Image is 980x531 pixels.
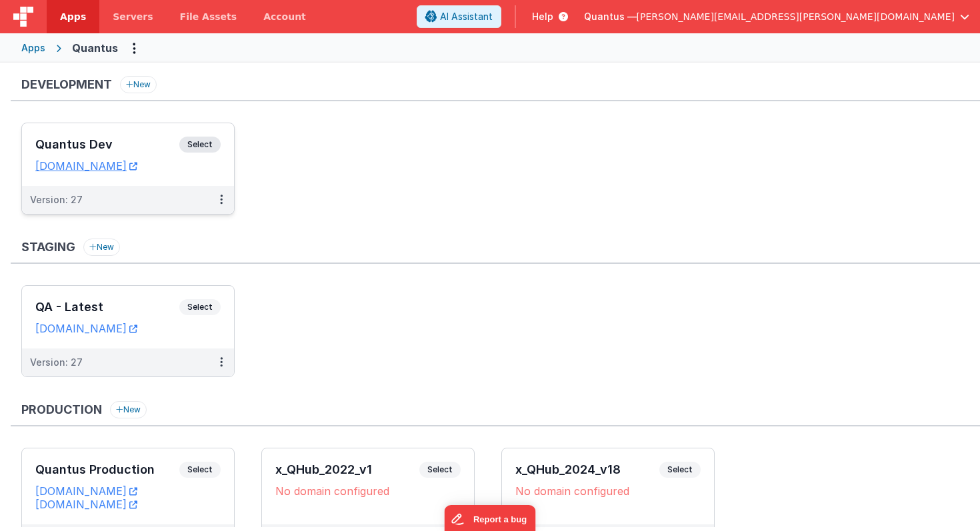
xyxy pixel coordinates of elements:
[584,10,969,23] button: Quantus — [PERSON_NAME][EMAIL_ADDRESS][PERSON_NAME][DOMAIN_NAME]
[417,5,501,28] button: AI Assistant
[180,10,237,23] span: File Assets
[21,403,102,416] h3: Production
[35,159,137,173] a: [DOMAIN_NAME]
[30,356,83,369] div: Version: 27
[21,78,112,91] h3: Development
[179,137,221,153] span: Select
[515,484,701,498] div: No domain configured
[21,241,75,254] h3: Staging
[120,76,157,93] button: New
[113,10,153,23] span: Servers
[275,484,461,498] div: No domain configured
[637,10,955,23] span: [PERSON_NAME][EMAIL_ADDRESS][PERSON_NAME][DOMAIN_NAME]
[179,299,221,315] span: Select
[35,463,179,476] h3: Quantus Production
[35,138,179,151] h3: Quantus Dev
[30,193,83,207] div: Version: 27
[60,10,86,23] span: Apps
[35,300,179,314] h3: QA - Latest
[83,239,120,256] button: New
[123,37,145,59] button: Options
[275,463,419,476] h3: x_QHub_2022_v1
[515,463,659,476] h3: x_QHub_2024_v18
[21,41,45,55] div: Apps
[584,10,637,23] span: Quantus —
[659,462,701,478] span: Select
[35,322,137,335] a: [DOMAIN_NAME]
[440,10,493,23] span: AI Assistant
[35,498,137,511] a: [DOMAIN_NAME]
[110,401,147,418] button: New
[419,462,461,478] span: Select
[179,462,221,478] span: Select
[35,484,137,498] a: [DOMAIN_NAME]
[532,10,553,23] span: Help
[72,40,118,56] div: Quantus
